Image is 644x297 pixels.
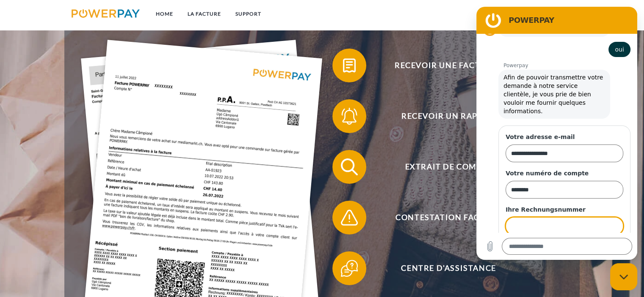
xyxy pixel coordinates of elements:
[339,106,360,127] img: qb_bell.svg
[345,251,552,285] span: Centre d'assistance
[332,49,553,82] button: Recevoir une facture ?
[149,6,180,22] a: Home
[345,49,552,82] span: Recevoir une facture ?
[72,9,140,18] img: logo-powerpay.svg
[345,150,552,184] span: Extrait de compte
[345,99,552,133] span: Recevoir un rappel?
[332,201,553,234] button: Contestation Facture
[180,6,228,22] a: LA FACTURE
[228,6,268,22] a: Support
[339,207,360,228] img: qb_warning.svg
[332,251,553,285] button: Centre d'assistance
[345,201,552,234] span: Contestation Facture
[339,258,360,279] img: qb_help.svg
[476,7,637,260] iframe: Fenêtre de messagerie
[332,150,553,184] button: Extrait de compte
[339,55,360,76] img: qb_bill.svg
[610,263,637,290] iframe: Bouton de lancement de la fenêtre de messagerie, conversation en cours
[533,6,555,22] a: CG
[339,156,360,177] img: qb_search.svg
[332,99,553,133] button: Recevoir un rappel?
